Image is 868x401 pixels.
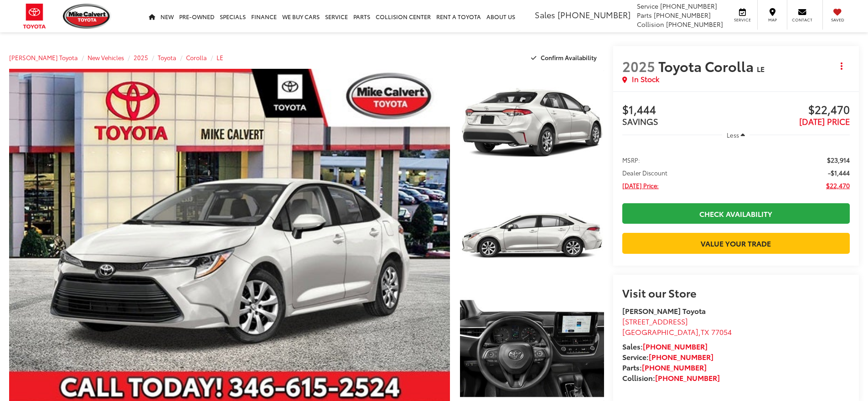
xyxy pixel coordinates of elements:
a: Expand Photo 1 [460,69,604,177]
span: [DATE] Price: [622,181,659,190]
button: Confirm Availability [526,50,604,66]
h2: Visit our Store [622,287,850,298]
a: [PHONE_NUMBER] [655,372,720,383]
a: LE [217,53,223,62]
span: $22,470 [736,103,850,117]
span: In Stock [632,74,659,84]
a: [STREET_ADDRESS] [GEOGRAPHIC_DATA],TX 77054 [622,316,732,337]
img: 2025 Toyota Corolla LE [459,180,605,291]
img: Mike Calvert Toyota [63,4,111,29]
span: Service [732,17,753,23]
span: Sales [535,9,555,21]
span: $22,470 [826,181,850,190]
strong: Service: [622,351,713,362]
a: 2025 [134,53,148,62]
span: MSRP: [622,155,640,165]
span: Contact [792,17,812,23]
span: Confirm Availability [541,53,597,62]
span: 77054 [711,326,732,337]
span: [GEOGRAPHIC_DATA] [622,326,698,337]
span: dropdown dots [841,62,842,70]
span: $23,914 [827,155,850,165]
span: LE [757,63,765,74]
img: 2025 Toyota Corolla LE [459,67,605,178]
span: Dealer Discount [622,168,667,177]
span: [PHONE_NUMBER] [666,20,723,29]
span: [DATE] PRICE [799,115,850,127]
strong: Collision: [622,372,720,383]
button: Less [722,127,749,143]
span: , [622,326,732,337]
span: $1,444 [622,103,736,117]
a: Corolla [186,53,207,62]
span: [STREET_ADDRESS] [622,316,688,326]
span: [PHONE_NUMBER] [660,1,717,10]
strong: Parts: [622,362,707,372]
span: -$1,444 [828,168,850,177]
button: Actions [834,58,850,74]
span: Collision [637,20,664,29]
a: [PHONE_NUMBER] [642,362,707,372]
a: New Vehicles [88,53,124,62]
span: [PHONE_NUMBER] [654,10,711,20]
span: [PHONE_NUMBER] [558,9,630,21]
span: 2025 [622,56,655,76]
strong: [PERSON_NAME] Toyota [622,305,706,316]
span: Toyota Corolla [658,56,757,76]
span: SAVINGS [622,115,658,127]
span: Service [637,1,658,10]
span: TX [701,326,709,337]
a: Expand Photo 2 [460,182,604,290]
span: Map [762,17,782,23]
span: Saved [827,17,847,23]
a: [PHONE_NUMBER] [643,341,708,351]
span: Parts [637,10,652,20]
a: Toyota [158,53,176,62]
span: Less [727,131,739,139]
a: [PERSON_NAME] Toyota [9,53,78,62]
a: [PHONE_NUMBER] [649,351,713,362]
a: Value Your Trade [622,233,850,253]
a: Check Availability [622,203,850,224]
strong: Sales: [622,341,708,351]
